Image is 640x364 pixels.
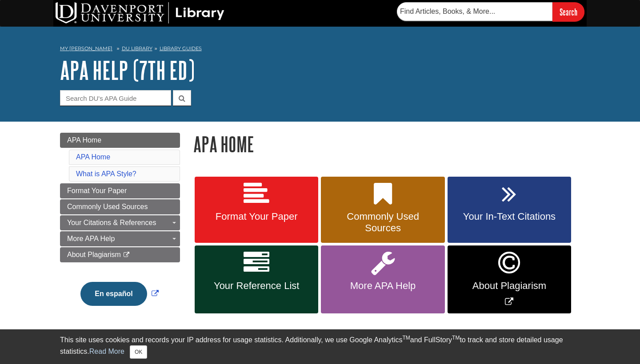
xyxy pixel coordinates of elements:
a: Link opens in new window [78,290,160,297]
a: DU Library [122,45,152,51]
span: About Plagiarism [454,280,564,292]
span: Your In-Text Citations [454,211,564,222]
img: DU Library [56,2,224,24]
button: En español [80,282,147,306]
span: Commonly Used Sources [67,203,148,210]
sup: TM [452,335,460,341]
span: More APA Help [67,235,115,242]
span: Your Citations & References [67,219,156,226]
span: Commonly Used Sources [328,211,438,234]
a: Library Guides [160,45,202,51]
a: Commonly Used Sources [321,177,444,243]
h1: APA Home [193,133,580,155]
a: APA Home [60,133,180,148]
span: About Plagiarism [67,251,121,258]
a: Link opens in new window [448,245,571,313]
a: My [PERSON_NAME] [60,45,112,52]
input: Search DU's APA Guide [60,90,171,106]
a: Format Your Paper [195,177,318,243]
a: More APA Help [60,231,180,246]
a: Commonly Used Sources [60,199,180,214]
input: Search [552,2,584,21]
span: APA Home [67,136,101,144]
div: This site uses cookies and records your IP address for usage statistics. Additionally, we use Goo... [60,335,580,359]
div: Guide Page Menu [60,133,180,321]
form: Searches DU Library's articles, books, and more [397,2,584,21]
a: Your In-Text Citations [448,177,571,243]
a: APA Home [76,153,110,161]
input: Find Articles, Books, & More... [397,2,552,21]
sup: TM [402,335,410,341]
span: Your Reference List [201,280,312,292]
a: What is APA Style? [76,170,136,178]
a: More APA Help [321,245,444,313]
a: Your Citations & References [60,215,180,230]
span: Format Your Paper [201,211,312,222]
span: Format Your Paper [67,187,127,194]
i: This link opens in a new window [123,252,130,258]
a: APA Help (7th Ed) [60,56,195,84]
button: Close [130,345,147,359]
a: About Plagiarism [60,247,180,262]
nav: breadcrumb [60,43,580,57]
a: Your Reference List [195,245,318,313]
a: Format Your Paper [60,183,180,198]
a: Read More [89,348,124,355]
span: More APA Help [328,280,438,292]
